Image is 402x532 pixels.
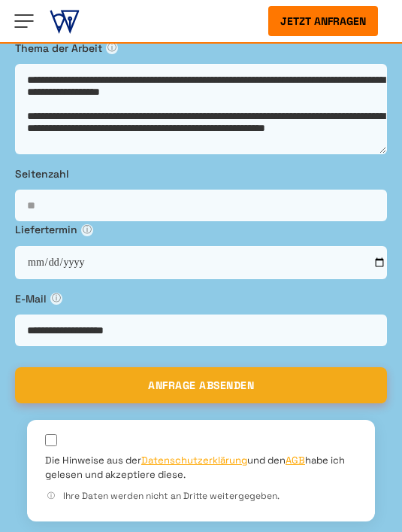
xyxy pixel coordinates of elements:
[106,42,118,54] span: ⓘ
[45,454,357,481] label: Die Hinweise aus der und den habe ich gelesen und akzeptiere diese.
[141,454,247,467] a: Datenschutzerklärung
[45,489,357,503] div: Ihre Daten werden nicht an Dritte weitergegeben.
[268,6,378,36] button: Jetzt anfragen
[15,166,387,182] label: Seitenzahl
[15,221,387,238] label: Liefertermin
[15,40,387,56] label: Thema der Arbeit
[12,9,36,33] img: Menu open
[286,454,305,467] a: AGB
[45,490,57,502] span: ⓘ
[15,290,387,307] label: E-Mail
[15,367,387,403] button: ANFRAGE ABSENDEN
[81,224,93,236] span: ⓘ
[50,6,80,36] img: ghostwriter-österreich
[50,293,62,305] span: ⓘ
